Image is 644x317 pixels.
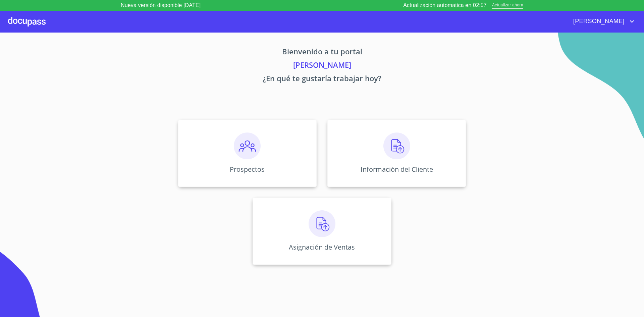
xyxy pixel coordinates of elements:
[121,1,201,9] p: Nueva versión disponible [DATE]
[309,210,335,237] img: carga.png
[403,1,487,9] p: Actualización automatica en 02:57
[361,165,433,174] p: Información del Cliente
[492,2,523,9] span: Actualizar ahora
[115,59,529,73] p: [PERSON_NAME]
[568,16,636,27] button: account of current user
[383,133,410,159] img: carga.png
[115,46,529,59] p: Bienvenido a tu portal
[289,243,355,252] p: Asignación de Ventas
[568,16,628,27] span: [PERSON_NAME]
[230,165,265,174] p: Prospectos
[234,133,261,159] img: prospectos.png
[115,73,529,86] p: ¿En qué te gustaría trabajar hoy?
